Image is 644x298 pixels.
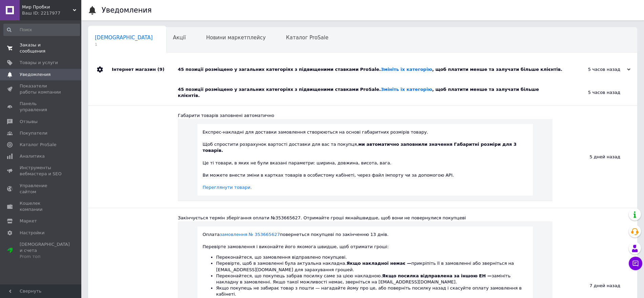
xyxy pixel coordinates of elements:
[381,67,432,72] a: Змініть їх категорію
[178,86,553,99] div: 45 позиції розміщено у загальних категоріях з підвищеними ставками ProSale. , щоб платити менше т...
[216,285,528,297] li: Якщо покупець не забирає товар з пошти — нагадайте йому про це, або поверніть посилку назад і ска...
[216,273,528,285] li: Переконайтеся, що покупець забрав посилку саме за цією накладною. замініть накладну в замовленні....
[22,10,81,16] div: Ваш ID: 2217977
[95,42,153,47] span: 1
[20,241,70,260] span: [DEMOGRAPHIC_DATA] и счета
[216,254,528,260] li: Переконайтеся, що замовлення відправлено покупцеві.
[157,67,164,72] span: (9)
[347,261,411,266] b: Якщо накладної немає —
[629,257,642,270] button: Чат с покупателем
[286,35,328,41] span: Каталог ProSale
[95,35,153,41] span: [DEMOGRAPHIC_DATA]
[22,4,73,10] span: Мир Пробки
[382,273,492,278] b: Якщо посилка відправлена за іншою ЕН —
[178,215,553,221] div: Закінчується термін зберігання оплати №353665627. Отримайте гроші якнайшвидше, щоб вони не поверн...
[20,230,44,236] span: Настройки
[173,35,186,41] span: Акції
[20,165,63,177] span: Инструменты вебмастера и SEO
[553,80,637,105] div: 5 часов назад
[20,60,58,66] span: Товары и услуги
[112,59,178,80] div: Інтернет магазин
[203,142,517,153] b: ми автоматично заповнили значення Габаритні розміри для 3 товарів.
[20,142,56,148] span: Каталог ProSale
[178,66,563,73] div: 45 позиції розміщено у загальних категоріях з підвищеними ставками ProSale. , щоб платити менше т...
[20,119,38,125] span: Отзывы
[20,218,37,224] span: Маркет
[206,35,266,41] span: Новини маркетплейсу
[20,200,63,213] span: Кошелек компании
[20,83,63,95] span: Показатели работы компании
[381,87,432,92] a: Змініть їх категорію
[20,42,63,54] span: Заказы и сообщения
[20,153,45,159] span: Аналитика
[20,183,63,195] span: Управление сайтом
[216,260,528,273] li: Перевірте, щоб в замовленні була актуальна накладна. прикріпіть її в замовленні або зверніться на...
[220,232,280,237] a: замовлення № 353665627
[20,254,70,260] div: Prom топ
[203,129,528,191] div: Експрес-накладні для доставки замовлення створюються на основі габаритних розмірів товару. Щоб сп...
[178,113,553,119] div: Габарити товарів заповнені автоматично
[203,185,252,190] a: Переглянути товари.
[563,66,630,73] div: 5 часов назад
[20,101,63,113] span: Панель управления
[20,72,50,78] span: Уведомления
[553,106,637,208] div: 5 дней назад
[20,130,47,136] span: Покупатели
[3,24,80,36] input: Поиск
[102,6,152,14] h1: Уведомления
